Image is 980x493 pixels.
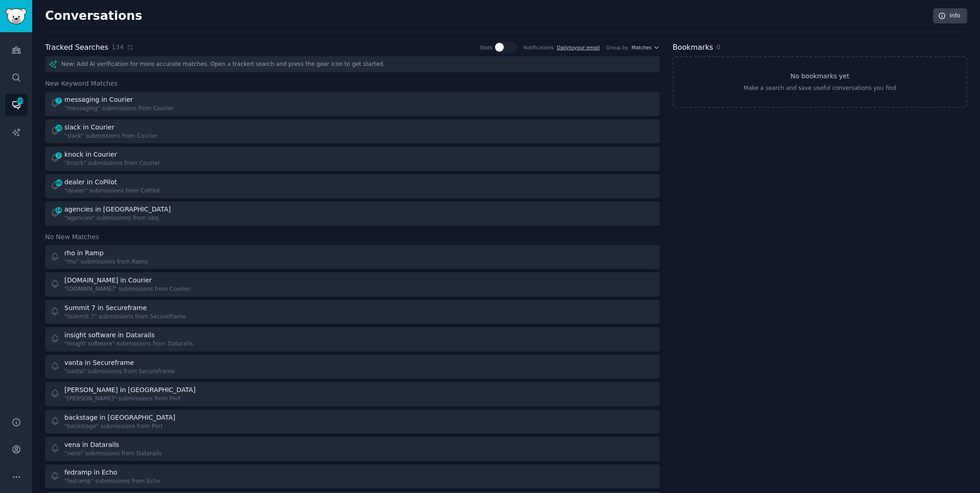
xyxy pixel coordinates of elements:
[45,382,660,406] a: [PERSON_NAME] in [GEOGRAPHIC_DATA]"[PERSON_NAME]" submissions from Port
[64,368,175,376] div: "vanta" submissions from Secureframe
[64,159,160,168] div: "knock" submissions from Courier
[64,468,117,477] div: fedramp in Echo
[45,56,660,72] div: New: Add AI verification for more accurate matches. Open a tracked search and press the gear icon...
[933,8,967,24] a: Info
[45,272,660,297] a: [DOMAIN_NAME] in Courier"[DOMAIN_NAME]" submissions from Courier
[64,258,148,266] div: "rho" submissions from Ramp
[45,201,660,226] a: 44agencies in [GEOGRAPHIC_DATA]"agencies" submissions from ubq
[45,232,99,242] span: No New Matches
[45,9,142,23] h2: Conversations
[632,44,652,51] span: Matches
[64,285,190,293] div: "[DOMAIN_NAME]" submissions from Courier
[111,42,124,52] span: 134
[45,300,660,324] a: Summit 7 in Secureframe"Summit 7" submissions from Secureframe
[45,410,660,434] a: backstage in [GEOGRAPHIC_DATA]"backstage" submissions from Port
[64,395,197,403] div: "[PERSON_NAME]" submissions from Port
[45,119,660,144] a: 26slack in Courier"slack" submissions from Courier
[64,477,160,486] div: "fedramp" submissions from Echo
[64,440,119,450] div: vena in Datarails
[55,207,63,213] span: 44
[64,105,174,113] div: "messaging" submissions from Courier
[45,464,660,489] a: fedramp in Echo"fedramp" submissions from Echo
[45,327,660,352] a: insight software in Datarails"insight software" submissions from Datarails
[64,413,175,423] div: backstage in [GEOGRAPHIC_DATA]
[45,147,660,171] a: 2knock in Courier"knock" submissions from Courier
[16,98,24,104] span: 165
[5,94,28,116] a: 165
[716,43,721,51] span: 0
[64,340,193,348] div: "insight software" submissions from Datarails
[64,313,186,321] div: "Summit 7" submissions from Secureframe
[557,45,600,50] a: Dailytoyour email
[55,97,63,104] span: 7
[45,245,660,270] a: rho in Ramp"rho" submissions from Ramp
[606,44,628,51] div: Group by
[45,42,108,53] h2: Tracked Searches
[64,385,196,395] div: [PERSON_NAME] in [GEOGRAPHIC_DATA]
[64,187,160,195] div: "dealer" submissions from CoPilot
[6,8,27,24] img: GummySearch logo
[45,355,660,379] a: vanta in Secureframe"vanta" submissions from Secureframe
[64,303,147,313] div: Summit 7 in Secureframe
[55,125,63,131] span: 26
[64,205,171,214] div: agencies in [GEOGRAPHIC_DATA]
[790,71,849,81] h3: No bookmarks yet
[744,84,896,93] div: Make a search and save useful conversations you find
[64,423,177,431] div: "backstage" submissions from Port
[45,79,118,88] span: New Keyword Matches
[45,92,660,116] a: 7messaging in Courier"messaging" submissions from Courier
[64,358,134,368] div: vanta in Secureframe
[45,174,660,199] a: 86dealer in CoPilot"dealer" submissions from CoPilot
[632,44,660,51] button: Matches
[64,276,152,285] div: [DOMAIN_NAME] in Courier
[55,180,63,186] span: 86
[524,44,554,51] div: Notifications
[673,56,967,108] a: No bookmarks yetMake a search and save useful conversations you find
[64,150,117,159] div: knock in Courier
[673,42,713,53] h2: Bookmarks
[64,214,173,223] div: "agencies" submissions from ubq
[64,132,157,141] div: "slack" submissions from Courier
[64,248,104,258] div: rho in Ramp
[55,152,63,158] span: 2
[64,450,162,458] div: "vena" submissions from Datarails
[45,437,660,461] a: vena in Datarails"vena" submissions from Datarails
[64,330,155,340] div: insight software in Datarails
[64,123,114,132] div: slack in Courier
[64,177,117,187] div: dealer in CoPilot
[480,44,492,51] div: Stats
[64,95,133,105] div: messaging in Courier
